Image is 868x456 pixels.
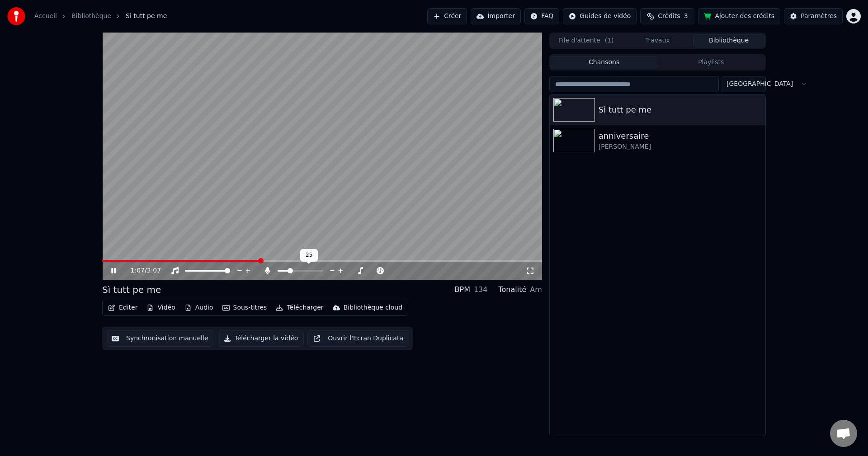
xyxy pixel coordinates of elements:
span: ( 1 ) [605,36,614,45]
div: Bibliothèque cloud [344,303,402,312]
button: Bibliothèque [693,34,764,47]
div: 134 [474,284,488,295]
div: 25 [300,249,318,262]
button: Éditer [104,301,141,314]
div: BPM [455,284,470,295]
span: Crédits [658,12,680,21]
button: Paramètres [784,8,843,24]
span: 3 [684,12,688,21]
div: Am [530,284,542,295]
span: 1:07 [131,266,145,275]
button: Travaux [622,34,693,47]
button: Guides de vidéo [563,8,637,24]
button: Synchronisation manuelle [106,330,214,347]
button: Sous-titres [219,301,271,314]
button: Télécharger la vidéo [218,330,304,347]
div: Sì tutt pe me [102,283,161,296]
button: Audio [181,301,217,314]
button: FAQ [524,8,559,24]
button: Chansons [551,56,658,69]
button: Créer [427,8,467,24]
button: Ouvrir l'Ecran Duplicata [307,330,409,347]
a: Bibliothèque [71,12,111,21]
button: File d'attente [551,34,622,47]
div: / [131,266,152,275]
nav: breadcrumb [34,12,167,21]
span: [GEOGRAPHIC_DATA] [726,80,793,89]
div: anniversaire [599,130,762,142]
span: 3:07 [147,266,161,275]
button: Vidéo [143,301,179,314]
a: Accueil [34,12,57,21]
div: Tonalité [499,284,527,295]
button: Playlists [657,56,764,69]
span: Sì tutt pe me [126,12,167,21]
button: Crédits3 [640,8,694,24]
button: Importer [471,8,521,24]
img: youka [7,7,25,25]
div: Paramètres [801,12,837,21]
div: Sì tutt pe me [599,103,762,116]
div: Ouvrir le chat [830,420,857,447]
button: Télécharger [272,301,327,314]
button: Ajouter des crédits [698,8,780,24]
div: [PERSON_NAME] [599,142,762,151]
